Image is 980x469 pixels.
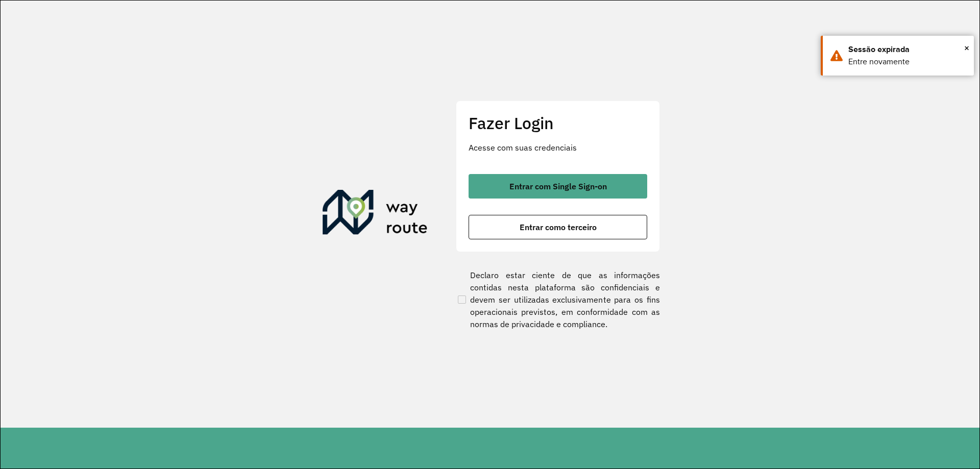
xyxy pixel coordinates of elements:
div: Sessão expirada [848,43,966,56]
label: Declaro estar ciente de que as informações contidas nesta plataforma são confidenciais e devem se... [456,269,660,330]
div: Entre novamente [848,56,966,68]
button: Close [964,40,969,56]
button: button [469,215,647,239]
button: button [469,174,647,199]
span: Entrar com Single Sign-on [509,182,607,190]
img: Roteirizador AmbevTech [323,190,428,239]
span: × [964,40,969,56]
span: Entrar como terceiro [520,223,597,231]
h2: Fazer Login [469,113,647,133]
p: Acesse com suas credenciais [469,141,647,154]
